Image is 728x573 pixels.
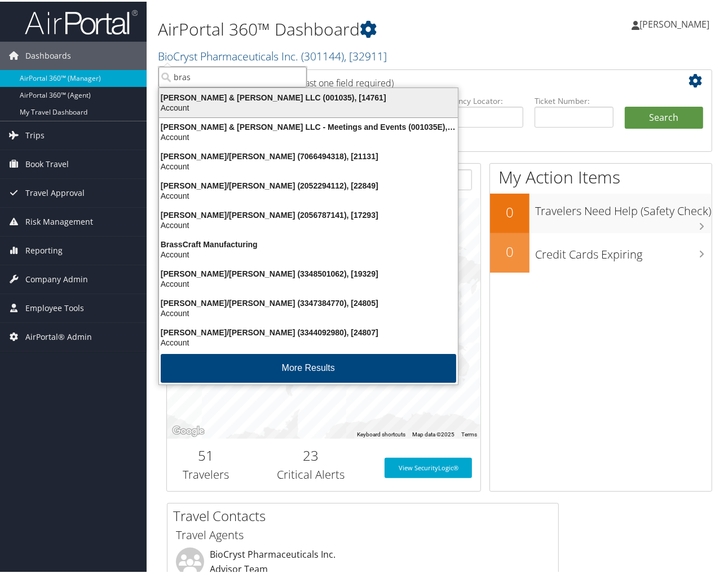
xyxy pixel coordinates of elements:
div: [PERSON_NAME]/[PERSON_NAME] (7066494318), [21131] [152,150,465,160]
span: Book Travel [25,148,69,177]
div: [PERSON_NAME]/[PERSON_NAME] (3348501062), [19329] [152,267,465,277]
span: Trips [25,120,45,148]
h2: 23 [254,444,368,463]
h1: AirPortal 360™ Dashboard [158,16,533,40]
h3: Credit Cards Expiring [535,239,712,261]
h3: Critical Alerts [254,465,368,481]
span: Employee Tools [25,292,84,321]
label: Ticket Number: [535,94,613,105]
span: , [ 32911 ] [344,47,387,62]
div: [PERSON_NAME]/[PERSON_NAME] (2052294112), [22849] [152,179,465,189]
a: Terms (opens in new tab) [461,430,477,436]
div: Account [152,307,465,317]
span: Company Admin [25,264,88,292]
label: Agency Locator: [445,94,523,105]
h1: My Action Items [490,164,712,187]
div: [PERSON_NAME] & [PERSON_NAME] LLC - Meetings and Events (001035E), [45466] [152,120,465,130]
a: Open this area in Google Maps (opens a new window) [170,422,207,437]
h2: 0 [490,240,530,260]
span: [PERSON_NAME] [639,16,709,29]
h3: Travelers [175,465,237,481]
h2: 51 [175,444,237,463]
h3: Travel Agents [176,526,550,541]
a: [PERSON_NAME] [632,6,721,40]
span: Travel Approval [25,177,85,205]
button: Keyboard shortcuts [357,429,405,437]
img: Google [170,422,207,437]
h2: Travel Contacts [173,505,558,524]
button: Search [625,105,703,128]
a: BioCryst Pharmaceuticals Inc. [158,47,387,62]
div: [PERSON_NAME]/[PERSON_NAME] (3347384770), [24805] [152,296,465,307]
img: airportal-logo.png [25,7,138,34]
span: Map data ©2025 [412,430,455,436]
h3: Travelers Need Help (Safety Check) [535,196,712,217]
div: [PERSON_NAME] & [PERSON_NAME] LLC (001035), [14761] [152,91,465,101]
h2: 0 [490,201,530,220]
span: AirPortal® Admin [25,321,92,349]
div: Account [152,218,465,229]
div: Account [152,130,465,141]
div: Account [152,101,465,111]
div: [PERSON_NAME]/[PERSON_NAME] (3344092980), [24807] [152,326,465,336]
div: Account [152,248,465,258]
h2: Airtinerary Lookup [175,70,658,89]
span: (at least one field required) [286,75,394,88]
div: Account [152,160,465,170]
span: ( 301144 ) [301,47,344,62]
div: Account [152,189,465,199]
span: Reporting [25,235,63,263]
a: View SecurityLogic® [385,456,472,476]
span: Dashboards [25,40,71,68]
div: Account [152,336,465,346]
div: Account [152,277,465,287]
span: Risk Management [25,206,93,234]
div: BrassCraft Manufacturing [152,238,465,248]
a: 0Credit Cards Expiring [490,231,712,271]
div: [PERSON_NAME]/[PERSON_NAME] (2056787141), [17293] [152,208,465,218]
input: Search Accounts [158,65,307,86]
button: More Results [161,352,456,381]
a: 0Travelers Need Help (Safety Check) [490,192,712,231]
